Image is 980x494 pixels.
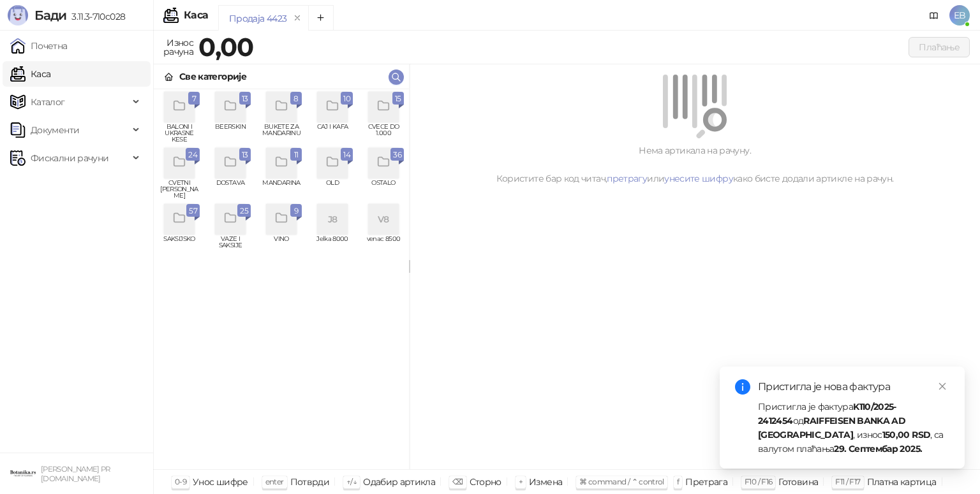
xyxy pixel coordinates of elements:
div: J8 [317,204,348,235]
span: BUKETE ZA MANDARINU [261,124,302,143]
span: BEERSKIN [210,124,251,143]
small: [PERSON_NAME] PR [DOMAIN_NAME] [41,465,110,483]
span: VINO [261,236,302,255]
span: Бади [34,8,66,23]
a: Каса [10,61,50,87]
img: Logo [8,5,28,25]
span: 14 [343,148,350,162]
span: 0-9 [175,477,186,486]
a: унесите шифру [664,173,733,184]
div: Нема артикала на рачуну. Користите бар код читач, или како бисте додали артикле на рачун. [425,143,965,185]
a: претрагу [607,173,647,184]
span: 13 [242,148,248,162]
span: OSTALO [363,180,404,199]
span: ↑/↓ [346,477,357,486]
span: 8 [293,92,299,106]
span: F11 / F17 [835,477,860,486]
strong: RAIFFEISEN BANKA AD [GEOGRAPHIC_DATA] [758,415,905,440]
div: Претрага [685,474,727,490]
span: 25 [240,204,248,218]
span: 36 [393,148,401,162]
span: MANDARINA [261,180,302,199]
div: Продаја 4423 [229,11,286,25]
span: 13 [242,92,248,106]
span: CVECE DO 1.000 [363,124,404,143]
strong: 29. Септембар 2025. [834,443,922,454]
button: Add tab [308,5,334,31]
span: 9 [293,204,299,218]
span: VAZE I SAKSIJE [210,236,251,255]
span: venac 8500 [363,236,404,255]
span: 11 [293,148,299,162]
div: Готовина [778,474,818,490]
div: Потврди [290,474,330,490]
div: grid [154,89,409,469]
div: Пристигла је фактура од , износ , са валутом плаћања [758,400,949,456]
span: F10 / F16 [745,477,772,486]
button: remove [289,13,306,24]
div: Износ рачуна [161,34,196,60]
span: 7 [191,92,197,106]
span: Фискални рачуни [31,145,108,171]
div: Платна картица [867,474,937,490]
div: Каса [184,10,208,20]
span: EB [949,5,970,25]
span: 57 [189,204,197,218]
strong: 0,00 [198,31,253,62]
span: enter [265,477,284,486]
span: + [519,477,523,486]
span: f [677,477,679,486]
div: V8 [368,204,399,235]
span: 10 [343,92,350,106]
a: Почетна [10,33,68,59]
span: OLD [312,180,353,199]
div: Сторно [470,474,501,490]
span: SAKSIJSKO [159,236,200,255]
div: Унос шифре [193,474,248,490]
span: close [938,382,947,391]
button: Плаћање [909,37,970,57]
span: CVETNI [PERSON_NAME] [159,180,200,199]
div: Све категорије [179,69,246,84]
span: Каталог [31,89,65,115]
span: info-circle [735,379,750,395]
strong: K110/2025-2412454 [758,401,896,426]
span: ⌫ [452,477,463,486]
span: CAJ I KAFA [312,124,353,143]
span: DOSTAVA [210,180,251,199]
div: Одабир артикла [363,474,435,490]
span: ⌘ command / ⌃ control [579,477,664,486]
span: 24 [188,148,197,162]
div: Измена [529,474,562,490]
strong: 150,00 RSD [882,429,931,440]
img: 64x64-companyLogo-0e2e8aaa-0bd2-431b-8613-6e3c65811325.png [10,461,36,486]
div: Пристигла је нова фактура [758,379,949,395]
a: Close [935,379,949,393]
a: Документација [924,5,944,25]
span: 3.11.3-710c028 [66,11,125,22]
span: 15 [395,92,401,106]
span: BALONI I UKRASNE KESE [159,124,200,143]
span: Документи [31,117,79,143]
span: Jelka 8000 [312,236,353,255]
